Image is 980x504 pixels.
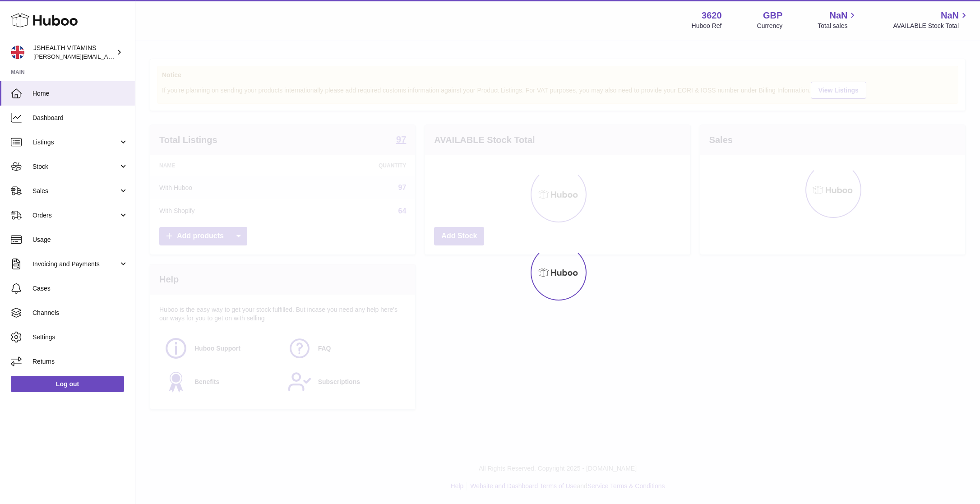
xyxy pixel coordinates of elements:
div: JSHEALTH VITAMINS [33,44,115,61]
a: NaN Total sales [818,9,858,30]
a: Log out [11,376,124,392]
span: Stock [32,162,119,171]
span: Settings [32,333,128,342]
div: Currency [757,22,783,30]
strong: 3620 [702,9,722,22]
span: [PERSON_NAME][EMAIL_ADDRESS][DOMAIN_NAME] [33,53,181,60]
span: Listings [32,138,119,147]
img: francesca@jshealthvitamins.com [11,46,24,59]
span: Channels [32,309,128,317]
span: Cases [32,284,128,293]
span: AVAILABLE Stock Total [893,22,969,30]
span: Invoicing and Payments [32,260,119,268]
span: Home [32,89,128,98]
span: Returns [32,357,128,366]
span: Dashboard [32,114,128,122]
a: NaN AVAILABLE Stock Total [893,9,969,30]
span: NaN [941,9,959,22]
span: NaN [829,9,847,22]
div: Huboo Ref [692,22,722,30]
span: Total sales [818,22,858,30]
span: Sales [32,187,119,195]
span: Usage [32,236,128,244]
span: Orders [32,211,119,220]
strong: GBP [763,9,782,22]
